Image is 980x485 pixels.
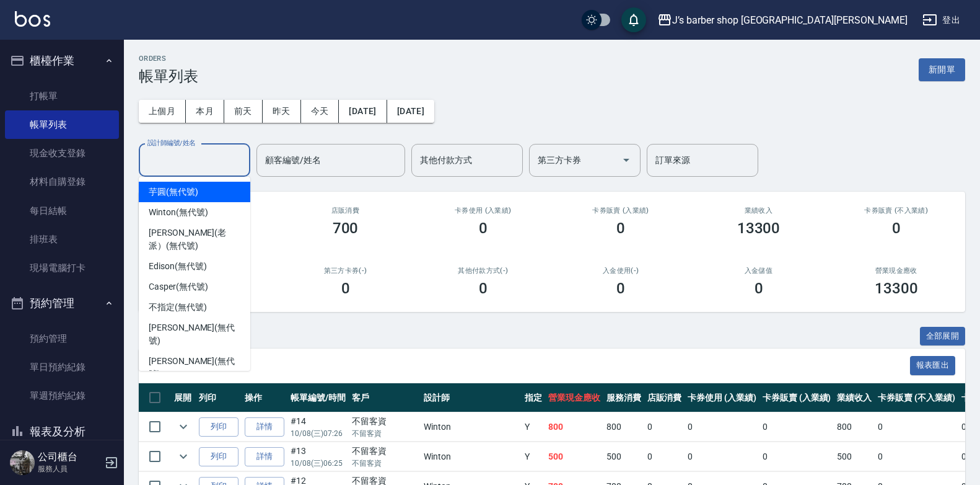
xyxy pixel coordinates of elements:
[149,321,240,347] span: [PERSON_NAME] (無代號)
[759,383,834,412] th: 卡券販賣 (入業績)
[421,383,522,412] th: 設計師
[834,383,875,412] th: 業績收入
[287,442,349,471] td: #13
[644,383,685,412] th: 店販消費
[621,7,646,32] button: save
[349,383,421,412] th: 客戶
[759,412,834,442] td: 0
[522,383,545,412] th: 指定
[139,55,198,63] h2: ORDERS
[759,442,834,471] td: 0
[38,451,101,463] h5: 公司櫃台
[644,442,685,471] td: 0
[149,301,207,314] span: 不指定 (無代號)
[603,383,644,412] th: 服務消費
[479,280,488,297] h3: 0
[139,68,198,85] h3: 帳單列表
[5,45,119,77] button: 櫃檯作業
[755,280,763,297] h3: 0
[545,442,603,471] td: 500
[704,207,812,215] h2: 業績收入
[429,267,537,275] h2: 其他付款方式(-)
[147,138,196,148] label: 設計師編號/姓名
[920,327,966,346] button: 全部展開
[245,417,284,437] a: 詳情
[291,267,399,275] h2: 第三方卡券(-)
[5,139,119,167] a: 現金收支登錄
[429,207,537,215] h2: 卡券使用 (入業績)
[224,100,263,123] button: 前天
[5,82,119,110] a: 打帳單
[603,442,644,471] td: 500
[545,412,603,442] td: 800
[672,12,908,28] div: J’s barber shop [GEOGRAPHIC_DATA][PERSON_NAME]
[352,428,418,439] p: 不留客資
[875,280,918,297] h3: 13300
[15,11,50,27] img: Logo
[919,63,965,75] a: 新開單
[603,412,644,442] td: 800
[917,9,965,32] button: 登出
[245,447,284,466] a: 詳情
[616,280,625,297] h3: 0
[685,383,759,412] th: 卡券使用 (入業績)
[522,412,545,442] td: Y
[842,267,950,275] h2: 營業現金應收
[479,220,488,237] h3: 0
[5,254,119,282] a: 現場電腦打卡
[842,207,950,215] h2: 卡券販賣 (不入業績)
[875,442,958,471] td: 0
[287,383,349,412] th: 帳單編號/時間
[149,185,198,198] span: 芋圓 (無代號)
[352,458,418,469] p: 不留客資
[910,356,956,375] button: 報表匯出
[5,416,119,448] button: 報表及分析
[5,353,119,381] a: 單日預約紀錄
[5,381,119,410] a: 單週預約紀錄
[616,220,625,237] h3: 0
[339,100,387,123] button: [DATE]
[5,110,119,139] a: 帳單列表
[352,445,418,458] div: 不留客資
[834,442,875,471] td: 500
[5,225,119,254] a: 排班表
[910,359,956,371] a: 報表匯出
[5,287,119,319] button: 預約管理
[196,383,242,412] th: 列印
[291,207,399,215] h2: 店販消費
[333,220,359,237] h3: 700
[291,458,346,469] p: 10/08 (三) 06:25
[644,412,685,442] td: 0
[685,412,759,442] td: 0
[139,100,186,123] button: 上個月
[287,412,349,442] td: #14
[919,58,965,81] button: 新開單
[171,383,196,412] th: 展開
[154,360,910,372] span: 訂單列表
[616,150,636,170] button: Open
[242,383,287,412] th: 操作
[291,428,346,439] p: 10/08 (三) 07:26
[301,100,339,123] button: 今天
[652,7,912,33] button: J’s barber shop [GEOGRAPHIC_DATA][PERSON_NAME]
[263,100,301,123] button: 昨天
[186,100,224,123] button: 本月
[5,324,119,353] a: 預約管理
[685,442,759,471] td: 0
[567,207,675,215] h2: 卡券販賣 (入業績)
[149,355,240,381] span: [PERSON_NAME] (無代號)
[352,415,418,428] div: 不留客資
[875,412,958,442] td: 0
[567,267,675,275] h2: 入金使用(-)
[149,260,206,273] span: Edison (無代號)
[174,447,193,466] button: expand row
[149,206,208,219] span: Winton (無代號)
[737,220,781,237] h3: 13300
[199,417,238,437] button: 列印
[875,383,958,412] th: 卡券販賣 (不入業績)
[522,442,545,471] td: Y
[38,463,101,474] p: 服務人員
[387,100,434,123] button: [DATE]
[174,417,193,436] button: expand row
[149,280,208,293] span: Casper (無代號)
